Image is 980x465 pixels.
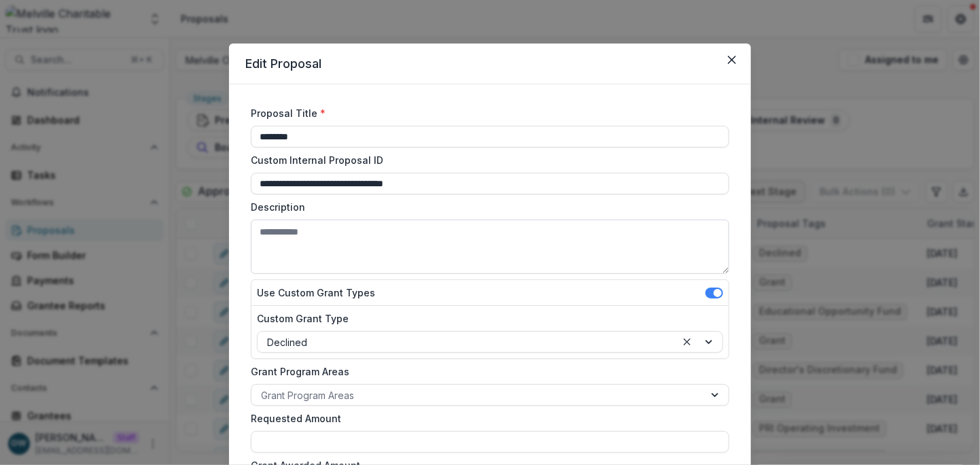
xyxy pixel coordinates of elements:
label: Use Custom Grant Types [257,286,375,300]
label: Grant Program Areas [251,364,721,379]
label: Description [251,200,721,214]
label: Proposal Title [251,106,721,120]
label: Requested Amount [251,411,721,426]
label: Custom Internal Proposal ID [251,153,721,167]
div: Clear selected options [679,334,695,350]
label: Custom Grant Type [257,311,715,326]
button: Close [721,49,743,71]
header: Edit Proposal [229,44,751,84]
